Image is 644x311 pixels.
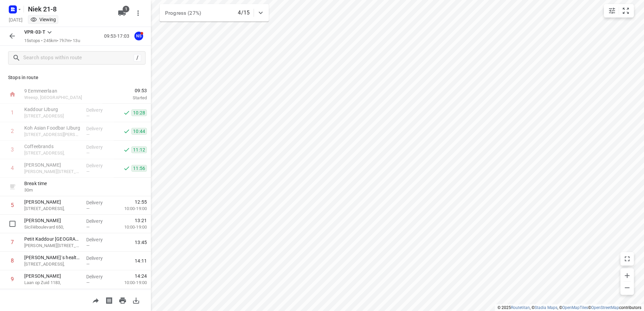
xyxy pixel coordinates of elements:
span: — [86,243,90,248]
div: 7 [11,239,14,245]
p: 10:00-19:00 [114,279,147,286]
span: — [86,206,90,211]
span: 11:56 [131,165,147,172]
span: — [86,150,90,155]
div: small contained button group [604,4,634,18]
button: Fit zoom [619,4,633,18]
svg: Done [123,146,130,153]
div: 5 [11,202,14,208]
span: — [86,224,90,230]
svg: Done [123,165,130,172]
button: Map settings [605,4,619,18]
span: 14:11 [135,257,147,264]
p: Delivery [86,125,111,132]
div: 4 [11,165,14,171]
span: Progress (27%) [165,10,201,16]
p: Delivery [86,218,111,224]
span: 1 [123,6,129,12]
div: 8 [11,257,14,264]
span: Select [6,217,19,231]
p: 10:00-19:00 [114,205,147,212]
p: [STREET_ADDRESS], [24,150,81,157]
p: 09:53-17:03 [104,33,132,40]
p: [STREET_ADDRESS], [24,261,81,268]
p: Coffeebrands [24,143,81,150]
p: 15 stops • 245km • 7h7m • 13u [24,38,80,44]
p: 30 m [24,187,81,194]
p: [PERSON_NAME] [24,162,81,168]
span: 10:28 [131,109,147,116]
a: OpenStreetMap [591,305,619,310]
span: — [86,169,90,174]
p: Stops in route [8,74,143,81]
p: Delivery [86,273,111,280]
p: Martini van Geffenstraat 29C, [24,168,81,175]
span: Share route [89,297,102,303]
p: [STREET_ADDRESS] [24,113,81,119]
p: [PERSON_NAME]´s healthy kitchen [24,254,81,261]
span: — [86,280,90,285]
a: Stadia Maps [535,305,557,310]
p: 10:00-19:00 [114,224,147,231]
svg: Done [123,109,130,116]
p: Delivery [86,255,111,262]
p: Petit Kaddour [GEOGRAPHIC_DATA] [24,236,81,242]
span: 13:45 [135,239,147,246]
p: Delivery [86,107,111,113]
span: Print route [116,297,129,303]
p: Siciliëboulevard 650, [24,224,81,231]
p: Kaddour IJburg [24,106,81,113]
p: 372 Krijn Taconiskade, Amsterdam [24,131,81,138]
span: — [86,113,90,118]
p: 4/15 [238,9,250,17]
p: Laan op Zuid 1183, [24,279,81,286]
span: Print shipping labels [102,297,116,303]
div: 9 [11,276,14,282]
p: [PERSON_NAME][STREET_ADDRESS], [24,242,81,249]
div: 3 [11,146,14,153]
p: Break time [24,180,81,187]
span: 14:24 [135,273,147,279]
p: Delivery [86,199,111,206]
p: [STREET_ADDRESS], [24,205,81,212]
p: Delivery [86,236,111,243]
p: 9 Eemmeerlaan [24,88,94,94]
a: OpenMapTiles [562,305,588,310]
a: Routetitan [511,305,530,310]
button: 1 [115,6,129,20]
p: [PERSON_NAME] [24,217,81,224]
svg: Done [123,128,130,135]
input: Search stops within route [23,53,134,63]
span: 11:12 [131,146,147,153]
span: Assigned to Niek S [132,33,146,39]
span: 09:53 [102,87,147,94]
span: Download route [129,297,143,303]
div: 2 [11,128,14,134]
div: 1 [11,109,14,116]
p: Delivery [86,162,111,169]
div: / [134,54,141,62]
p: Started [102,95,147,101]
p: Koh Asian Foodbar IJburg [24,125,81,131]
span: 10:44 [131,128,147,135]
span: 13:21 [135,217,147,224]
p: Weesp, [GEOGRAPHIC_DATA] [24,94,94,101]
li: © 2025 , © , © © contributors [497,305,641,310]
p: VPR-03-T [24,29,45,36]
span: — [86,132,90,137]
div: You are currently in view mode. To make any changes, go to edit project. [30,16,56,23]
span: 12:55 [135,199,147,205]
span: — [86,262,90,267]
div: Progress (27%)4/15 [160,4,269,22]
p: [PERSON_NAME] [24,273,81,279]
p: [PERSON_NAME] [24,199,81,205]
p: Delivery [86,144,111,150]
